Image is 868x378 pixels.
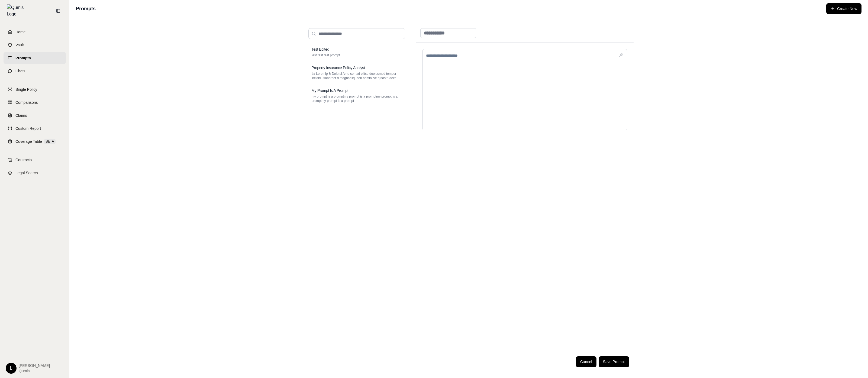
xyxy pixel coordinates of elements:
[4,167,66,179] a: Legal Search
[4,122,66,134] a: Custom Report
[4,96,66,108] a: Comparisons
[312,53,402,57] p: test test test prompt
[599,356,629,367] button: Save Prompt
[15,68,25,74] span: Chats
[44,139,56,144] span: BETA
[15,113,27,118] span: Claims
[15,139,42,144] span: Coverage Table
[15,126,41,131] span: Custom Report
[4,52,66,64] a: Prompts
[19,368,50,374] span: Qumis
[4,26,66,38] a: Home
[6,363,17,374] div: L
[54,7,63,15] button: Collapse sidebar
[19,363,50,368] span: [PERSON_NAME]
[826,3,861,14] button: Create New
[4,83,66,95] a: Single Policy
[15,29,25,35] span: Home
[312,72,402,80] p: ## Loremip & Dolorsi Ame con ad elitse doeiusmod tempor incidid utlaboreet d magnaaliquaen admini...
[4,109,66,121] a: Claims
[15,55,31,61] span: Prompts
[312,65,365,70] h3: Property Insurance Policy Analyst
[15,100,38,105] span: Comparisons
[15,157,32,163] span: Contracts
[76,5,96,12] h1: Prompts
[7,4,27,17] img: Qumis Logo
[15,170,38,176] span: Legal Search
[4,154,66,166] a: Contracts
[15,87,37,92] span: Single Policy
[312,94,402,103] p: my prompt is a promptmy prompt is a promptmy prompt is a promptmy prompt is a prompt
[4,135,66,147] a: Coverage TableBETA
[4,39,66,51] a: Vault
[312,88,349,93] h3: My Prompt Is A Prompt
[576,356,596,367] button: Cancel
[15,42,24,48] span: Vault
[312,47,329,52] h3: Test Edited
[4,65,66,77] a: Chats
